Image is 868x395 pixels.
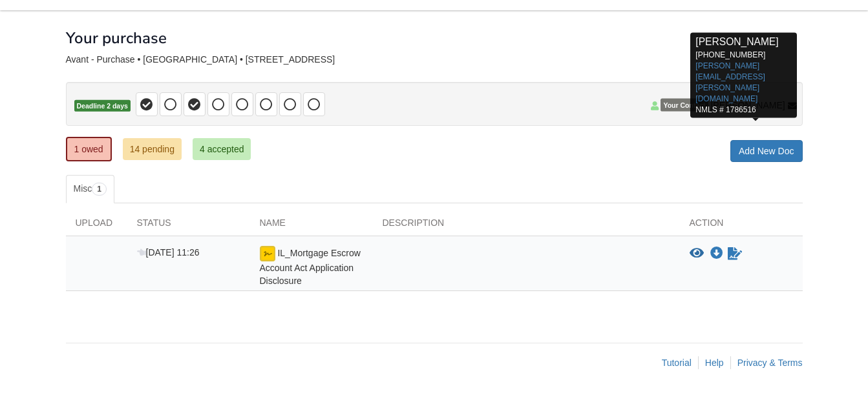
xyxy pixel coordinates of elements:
a: Help [705,358,724,368]
a: Misc [66,175,114,203]
button: View IL_Mortgage Escrow Account Act Application Disclosure [690,247,704,260]
div: Status [127,216,250,236]
span: Deadline 2 days [74,100,131,112]
a: Tutorial [662,358,692,368]
a: 14 pending [123,138,182,160]
a: Waiting for your co-borrower to e-sign [726,246,743,261]
a: Add New Doc [730,140,803,162]
div: Name [250,216,373,236]
p: [PHONE_NUMBER] NMLS # 1786516 [695,35,791,116]
span: Your Contact [661,99,708,112]
a: Download IL_Mortgage Escrow Account Act Application Disclosure [710,248,723,259]
a: 1 owed [66,137,112,161]
a: Privacy & Terms [737,358,803,368]
a: [PERSON_NAME][EMAIL_ADDRESS][PERSON_NAME][DOMAIN_NAME] [695,61,765,103]
span: IL_Mortgage Escrow Account Act Application Disclosure [260,248,361,286]
div: Avant - Purchase • [GEOGRAPHIC_DATA] • [STREET_ADDRESS] [66,54,803,65]
div: Upload [66,216,127,236]
a: 4 accepted [193,138,251,160]
span: [PERSON_NAME] [695,36,778,47]
img: esign icon [260,246,275,261]
div: Action [680,216,803,236]
h1: Your purchase [66,30,167,46]
span: [DATE] 11:26 [137,247,200,258]
div: Description [373,216,680,236]
span: 1 [92,183,107,196]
